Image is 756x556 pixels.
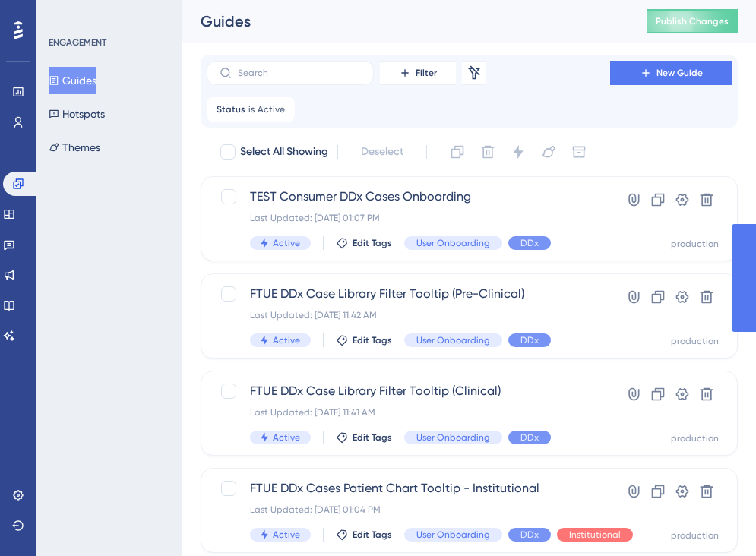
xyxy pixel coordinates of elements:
div: production [671,432,719,444]
div: production [671,335,719,347]
span: New Guide [656,67,703,79]
div: Last Updated: [DATE] 11:42 AM [250,309,567,321]
span: Active [273,529,300,541]
span: User Onboarding [416,237,490,249]
div: production [671,238,719,250]
span: Active [273,334,300,346]
span: Edit Tags [353,529,392,541]
button: Edit Tags [336,431,392,444]
span: Active [273,431,300,444]
span: DDx [520,237,539,249]
span: User Onboarding [416,334,490,346]
button: Guides [49,67,96,94]
span: FTUE DDx Cases Patient Chart Tooltip - Institutional [250,479,597,498]
button: Themes [49,134,100,161]
span: User Onboarding [416,431,490,444]
iframe: UserGuiding AI Assistant Launcher [692,496,738,542]
span: Edit Tags [353,237,392,249]
span: Publish Changes [656,15,729,27]
span: TEST Consumer DDx Cases Onboarding [250,188,567,206]
span: FTUE DDx Case Library Filter Tooltip (Clinical) [250,382,567,400]
div: Guides [201,11,609,32]
button: Filter [380,61,456,85]
button: Edit Tags [336,237,392,249]
div: production [671,529,719,542]
span: Status [217,103,245,115]
span: User Onboarding [416,529,490,541]
input: Search [238,68,361,78]
span: Deselect [361,143,403,161]
span: DDx [520,529,539,541]
span: Filter [416,67,437,79]
button: Deselect [347,138,417,166]
button: Publish Changes [647,9,738,33]
div: Last Updated: [DATE] 11:41 AM [250,406,567,419]
span: is [248,103,255,115]
button: Hotspots [49,100,105,128]
span: FTUE DDx Case Library Filter Tooltip (Pre-Clinical) [250,285,567,303]
span: DDx [520,334,539,346]
span: Active [273,237,300,249]
span: Edit Tags [353,431,392,444]
span: Select All Showing [240,143,328,161]
span: DDx [520,431,539,444]
button: New Guide [610,61,732,85]
div: Last Updated: [DATE] 01:07 PM [250,212,567,224]
span: Edit Tags [353,334,392,346]
span: Active [258,103,285,115]
button: Edit Tags [336,529,392,541]
div: Last Updated: [DATE] 01:04 PM [250,504,597,516]
div: ENGAGEMENT [49,36,106,49]
span: Institutional [569,529,621,541]
button: Edit Tags [336,334,392,346]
